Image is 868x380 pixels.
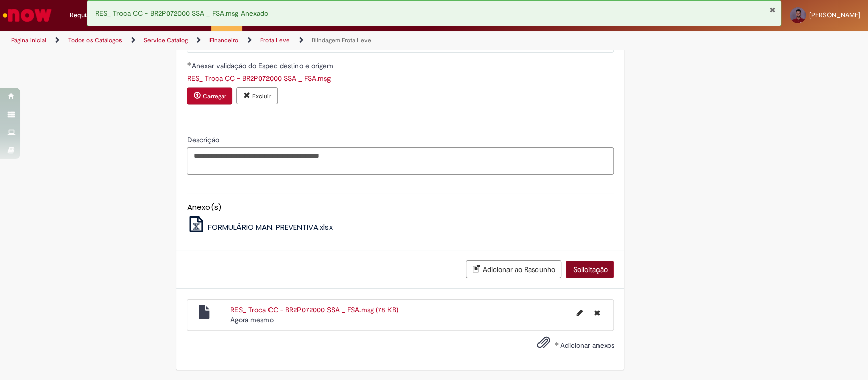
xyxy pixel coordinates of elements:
button: Adicionar anexos [534,333,552,357]
button: Excluir RES_ Troca CC - BR2P072000 SSA _ FSA.msg [588,305,606,321]
a: Download de RES_ Troca CC - BR2P072000 SSA _ FSA.msg [187,74,330,83]
a: Página inicial [11,36,46,44]
span: Anexar validação do Espec destino e origem [191,61,335,70]
a: Financeiro [209,36,238,44]
button: Adicionar ao Rascunho [466,260,561,278]
small: Excluir [252,92,271,100]
a: Frota Leve [260,36,290,44]
span: [PERSON_NAME] [809,11,860,19]
button: Fechar Notificação [769,6,775,14]
a: Service Catalog [144,36,188,44]
span: Requisições [70,10,105,20]
span: Descrição [187,135,221,144]
img: ServiceNow [1,5,53,25]
button: Solicitação [566,261,614,278]
time: 29/08/2025 11:46:20 [230,315,274,324]
span: Agora mesmo [230,315,274,324]
span: RES_ Troca CC - BR2P072000 SSA _ FSA.msg Anexado [95,9,268,18]
a: RES_ Troca CC - BR2P072000 SSA _ FSA.msg (78 KB) [230,305,398,314]
small: Carregar [202,92,226,100]
a: Todos os Catálogos [68,36,122,44]
span: FORMULÁRIO MAN. PREVENTIVA.xlsx [208,222,333,232]
button: Editar nome de arquivo RES_ Troca CC - BR2P072000 SSA _ FSA.msg [570,305,588,321]
textarea: Descrição [187,147,614,175]
button: Excluir anexo RES_ Troca CC - BR2P072000 SSA _ FSA.msg [236,87,278,104]
h5: Anexo(s) [187,203,614,212]
button: Carregar anexo de Anexar validação do Espec destino e origem Required [187,87,232,104]
a: FORMULÁRIO MAN. PREVENTIVA.xlsx [187,222,333,232]
ul: Trilhas de página [8,31,571,50]
a: Blindagem Frota Leve [312,36,371,44]
span: Adicionar anexos [560,341,614,350]
span: Obrigatório Preenchido [187,62,191,66]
